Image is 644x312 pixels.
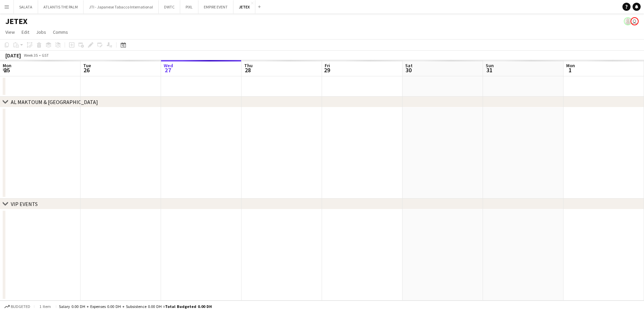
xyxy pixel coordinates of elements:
span: Wed [164,62,173,69]
a: Jobs [33,28,49,36]
span: Sat [405,62,413,69]
div: GST [42,53,49,58]
span: 27 [163,66,173,74]
span: 28 [243,66,253,74]
span: Sun [486,62,494,69]
span: Budgeted [11,304,30,309]
span: Total Budgeted 0.00 DH [165,304,212,309]
span: 30 [404,66,413,74]
app-user-avatar: Viviane Melatti [624,17,632,25]
span: 29 [324,66,330,74]
a: View [3,28,18,36]
button: EMPIRE EVENT [198,0,233,14]
span: Jobs [36,29,46,35]
h1: JETEX [5,16,28,26]
span: Edit [22,29,29,35]
button: JETEX [233,0,255,14]
a: Comms [50,28,71,36]
span: Mon [3,62,11,69]
div: AL MAKTOUM & [GEOGRAPHIC_DATA] [11,99,98,105]
button: DWTC [159,0,180,14]
span: Thu [244,62,253,69]
div: VIP EVENTS [11,201,38,207]
button: PIXL [180,0,198,14]
div: Salary 0.00 DH + Expenses 0.00 DH + Subsistence 0.00 DH = [59,304,212,309]
button: JTI - Japanese Tabacco International [84,0,159,14]
span: Week 35 [22,53,39,58]
button: SALATA [14,0,38,14]
span: Comms [53,29,68,35]
span: 26 [82,66,91,74]
span: Mon [566,62,575,69]
button: ATLANTIS THE PALM [38,0,84,14]
span: 25 [2,66,11,74]
span: View [5,29,15,35]
span: 31 [485,66,494,74]
button: Budgeted [3,303,31,310]
span: Tue [83,62,91,69]
app-user-avatar: Kerem Sungur [631,17,639,25]
span: 1 [565,66,575,74]
div: [DATE] [5,52,21,59]
span: 1 item [37,304,53,309]
a: Edit [19,28,32,36]
span: Fri [325,62,330,69]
